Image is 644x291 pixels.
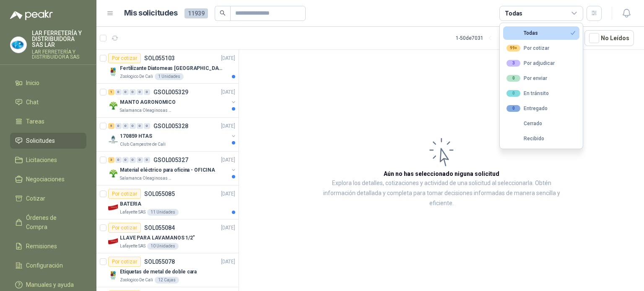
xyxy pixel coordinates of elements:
div: 10 Unidades [147,243,179,250]
a: Por cotizarSOL055103[DATE] Company LogoFertilizante Diatomeas [GEOGRAPHIC_DATA] 25kg PolvoZoologi... [96,50,239,84]
p: Lafayette SAS [120,209,145,216]
span: Órdenes de Compra [26,213,78,232]
img: Company Logo [108,100,118,111]
a: 5 0 0 0 0 0 GSOL005328[DATE] Company Logo170859 HTASClub Campestre de Cali [108,121,237,148]
a: 1 0 0 0 0 0 GSOL005329[DATE] Company LogoMANTO AGRONOMICOSalamanca Oleaginosas SAS [108,87,237,114]
button: 99+Por cotizar [503,41,579,55]
p: SOL055103 [144,55,175,61]
div: Todas [505,9,522,18]
div: 0 [122,157,129,163]
div: 0 [506,105,520,112]
span: Negociaciones [26,175,65,184]
div: 99+ [506,45,520,52]
div: Cerrado [506,121,542,126]
p: [DATE] [221,122,235,130]
button: 0Por enviar [503,72,579,85]
button: 0Entregado [503,102,579,115]
p: Salamanca Oleaginosas SAS [120,175,173,182]
button: Recibido [503,132,579,145]
p: [DATE] [221,258,235,266]
button: Cerrado [503,117,579,130]
img: Company Logo [108,202,118,212]
button: 0En tránsito [503,87,579,100]
p: Zoologico De Cali [120,73,153,80]
div: 0 [122,123,129,129]
div: Por cotizar [108,223,141,233]
a: Configuración [10,258,86,273]
p: Etiquetas de metal de doble cara [120,268,197,276]
img: Company Logo [108,168,118,178]
div: 0 [115,123,122,129]
a: Licitaciones [10,152,86,168]
p: LAR FERRETERÍA Y DISTRIBUIDORA SAS LAR [32,30,86,48]
div: En tránsito [506,90,549,97]
div: 1 - 50 de 7031 [456,31,510,45]
p: GSOL005327 [153,157,188,163]
div: 0 [506,75,520,82]
p: [DATE] [221,54,235,62]
div: 5 [108,123,114,129]
p: LLAVE PARA LAVAMANOS 1/2" [120,234,195,242]
div: Por enviar [506,75,547,82]
p: Zoologico De Cali [120,277,153,283]
h1: Mis solicitudes [124,7,178,19]
div: 0 [130,123,136,129]
span: Cotizar [26,194,45,203]
div: 0 [137,89,143,95]
p: MANTO AGRONOMICO [120,98,176,106]
div: 12 Cajas [155,277,179,283]
img: Company Logo [108,134,118,144]
div: 0 [506,90,520,97]
a: Por cotizarSOL055078[DATE] Company LogoEtiquetas de metal de doble caraZoologico De Cali12 Cajas [96,253,239,287]
span: Licitaciones [26,155,57,165]
div: 0 [137,157,143,163]
a: Tareas [10,113,86,129]
span: Configuración [26,261,63,270]
p: SOL055085 [144,191,175,197]
span: search [220,10,226,16]
p: Explora los detalles, cotizaciones y actividad de una solicitud al seleccionarla. Obtén informaci... [323,178,560,209]
a: Solicitudes [10,133,86,149]
div: 0 [115,89,122,95]
div: 0 [137,123,143,129]
a: Por cotizarSOL055085[DATE] Company LogoBATERIALafayette SAS11 Unidades [96,185,239,219]
p: [DATE] [221,224,235,232]
h3: Aún no has seleccionado niguna solicitud [384,169,499,178]
span: Chat [26,98,39,107]
p: Lafayette SAS [120,243,145,250]
a: Inicio [10,75,86,91]
button: No Leídos [584,30,634,46]
div: 3 [506,60,520,67]
p: Fertilizante Diatomeas [GEOGRAPHIC_DATA] 25kg Polvo [120,64,224,72]
div: 0 [144,123,150,129]
div: Entregado [506,105,548,112]
p: LAR FERRETERÍA Y DISTRIBUIDORA SAS [32,49,86,59]
a: Cotizar [10,191,86,206]
img: Logo peakr [10,10,53,20]
p: [DATE] [221,156,235,164]
div: 3 [108,157,114,163]
span: Manuales y ayuda [26,280,74,289]
div: 0 [122,89,129,95]
p: GSOL005329 [153,89,188,95]
p: Salamanca Oleaginosas SAS [120,107,173,114]
a: Órdenes de Compra [10,210,86,235]
div: 0 [130,89,136,95]
p: Material eléctrico para oficina - OFICINA [120,166,215,174]
div: Por adjudicar [506,60,555,67]
p: [DATE] [221,190,235,198]
img: Company Logo [10,37,26,53]
div: Todas [506,30,538,36]
img: Company Logo [108,270,118,280]
p: Club Campestre de Cali [120,141,166,148]
p: SOL055084 [144,225,175,231]
p: SOL055078 [144,259,175,265]
div: 1 [108,89,114,95]
p: 170859 HTAS [120,132,152,140]
span: Solicitudes [26,136,55,145]
span: Tareas [26,117,44,126]
span: 11939 [184,8,208,18]
div: 0 [144,89,150,95]
button: 3Por adjudicar [503,57,579,70]
a: 3 0 0 0 0 0 GSOL005327[DATE] Company LogoMaterial eléctrico para oficina - OFICINASalamanca Oleag... [108,155,237,182]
